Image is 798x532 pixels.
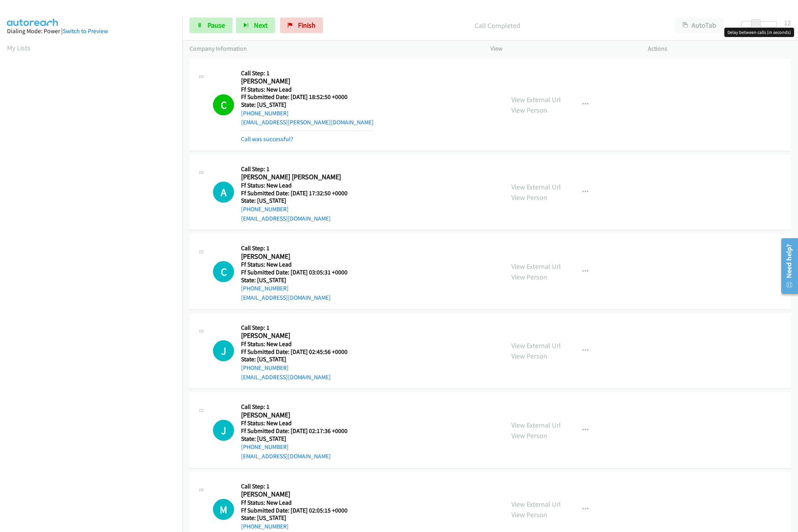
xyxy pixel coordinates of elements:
h1: J [213,420,234,441]
div: Dialing Mode: Power | [7,27,176,36]
h5: Ff Status: New Lead [241,340,357,348]
h5: Call Step: 1 [241,483,357,490]
a: View Person [511,106,547,115]
h5: State: [US_STATE] [241,355,357,363]
h5: Ff Status: New Lead [241,261,357,269]
h2: [PERSON_NAME] [PERSON_NAME] [241,173,357,182]
a: [EMAIL_ADDRESS][DOMAIN_NAME] [241,452,331,460]
div: 12 [784,18,791,28]
a: View Person [511,431,547,440]
p: View [490,44,634,53]
button: Next [236,18,275,33]
p: Actions [648,44,791,53]
a: [PHONE_NUMBER] [241,205,289,213]
a: View External Url [511,95,561,104]
div: The call is yet to be attempted [213,340,234,361]
a: My Lists [7,43,30,52]
h5: State: [US_STATE] [241,276,357,284]
h5: State: [US_STATE] [241,435,357,443]
h1: C [213,261,234,282]
span: Pause [207,21,225,30]
div: Delay between calls (in seconds) [724,28,794,37]
h5: State: [US_STATE] [241,514,357,522]
button: AutoTab [675,18,724,33]
span: Next [254,21,268,30]
a: [PHONE_NUMBER] [241,364,289,371]
div: The call is yet to be attempted [213,420,234,441]
h2: [PERSON_NAME] [241,411,357,420]
h5: Call Step: 1 [241,403,357,411]
h1: J [213,340,234,361]
a: [EMAIL_ADDRESS][DOMAIN_NAME] [241,294,331,301]
a: Call was successful? [241,135,293,143]
h5: Ff Status: New Lead [241,499,357,507]
a: [EMAIL_ADDRESS][PERSON_NAME][DOMAIN_NAME] [241,118,374,126]
h5: Call Step: 1 [241,69,374,77]
h2: [PERSON_NAME] [241,77,357,86]
a: View Person [511,352,547,361]
h5: Ff Submitted Date: [DATE] 02:45:56 +0000 [241,348,357,356]
h5: Ff Submitted Date: [DATE] 18:52:50 +0000 [241,93,374,101]
a: View Person [511,510,547,519]
div: The call is yet to be attempted [213,182,234,203]
a: View Person [511,272,547,281]
a: Switch to Preview [63,27,108,35]
h5: Ff Status: New Lead [241,182,357,189]
a: [EMAIL_ADDRESS][DOMAIN_NAME] [241,215,331,222]
p: Call Completed [333,20,661,31]
a: Finish [280,18,323,33]
a: View External Url [511,421,561,429]
a: [PHONE_NUMBER] [241,285,289,292]
a: View External Url [511,182,561,191]
div: The call is yet to be attempted [213,261,234,282]
h2: [PERSON_NAME] [241,331,357,340]
h5: Ff Status: New Lead [241,86,374,94]
h5: State: [US_STATE] [241,101,374,109]
h1: A [213,182,234,203]
h5: Ff Status: New Lead [241,419,357,427]
h5: Ff Submitted Date: [DATE] 17:32:50 +0000 [241,189,357,197]
a: [EMAIL_ADDRESS][DOMAIN_NAME] [241,373,331,381]
h1: M [213,499,234,520]
iframe: Resource Center [776,235,798,297]
a: Pause [190,18,232,33]
a: [PHONE_NUMBER] [241,523,289,530]
h5: Ff Submitted Date: [DATE] 02:17:36 +0000 [241,427,357,435]
h2: [PERSON_NAME] [241,490,357,499]
a: View External Url [511,500,561,509]
h5: Call Step: 1 [241,244,357,252]
h5: Call Step: 1 [241,165,357,173]
p: Company Information [190,44,476,53]
iframe: Dialpad [7,60,183,430]
a: [PHONE_NUMBER] [241,443,289,451]
div: The call is yet to be attempted [213,499,234,520]
h1: C [213,94,234,115]
h5: Call Step: 1 [241,324,357,332]
a: View External Url [511,341,561,350]
a: [PHONE_NUMBER] [241,110,289,117]
h2: [PERSON_NAME] [241,252,357,261]
h5: State: [US_STATE] [241,197,357,205]
span: Finish [298,21,316,30]
h5: Ff Submitted Date: [DATE] 02:05:15 +0000 [241,507,357,514]
h5: Ff Submitted Date: [DATE] 03:05:31 +0000 [241,269,357,276]
a: View External Url [511,262,561,271]
a: View Person [511,193,547,202]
